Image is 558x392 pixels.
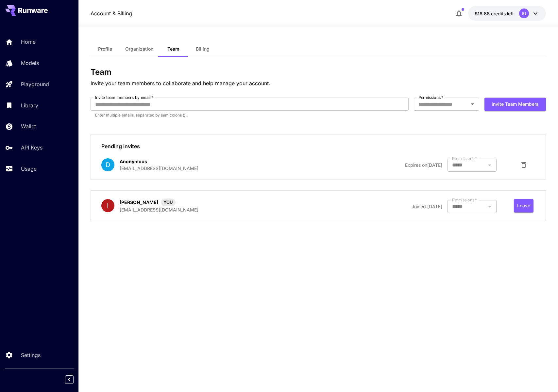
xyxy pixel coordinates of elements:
div: Collapse sidebar [70,374,78,385]
span: YOU [161,199,176,206]
label: Permissions [452,197,477,203]
p: [EMAIL_ADDRESS][DOMAIN_NAME] [120,206,198,213]
p: Pending invites [101,142,535,150]
nav: breadcrumb [91,9,132,17]
p: Wallet [21,122,36,130]
p: Invite your team members to collaborate and help manage your account. [91,79,546,87]
div: D [101,158,114,171]
h3: Team [91,68,546,77]
p: Playground [21,80,49,88]
span: $18.88 [475,11,491,16]
p: Models [21,59,39,67]
p: [PERSON_NAME] [120,199,158,206]
span: Organization [125,46,153,52]
span: Team [167,46,179,52]
button: $18.8815IG [468,6,546,21]
div: I [101,199,114,212]
label: Permissions [418,95,443,100]
p: Library [21,102,38,109]
div: IG [519,8,529,18]
button: Open [468,100,477,109]
button: Collapse sidebar [65,375,74,384]
span: Expires on [DATE] [405,162,442,168]
a: Account & Billing [91,9,132,17]
p: Home [21,38,36,46]
p: Usage [21,165,37,173]
p: [EMAIL_ADDRESS][DOMAIN_NAME] [120,165,198,172]
label: Invite team members by email [95,95,153,100]
p: Enter multiple emails, separated by semicolons (;). [95,112,404,118]
label: Permissions [452,156,477,161]
span: credits left [491,11,514,16]
span: Billing [196,46,210,52]
p: API Keys [21,144,42,151]
span: Profile [98,46,112,52]
span: Joined: [DATE] [412,204,442,209]
button: Leave [514,199,533,212]
div: $18.8815 [475,10,514,17]
p: Anonymous [120,158,147,165]
p: Settings [21,351,41,359]
button: Invite team members [484,98,546,111]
